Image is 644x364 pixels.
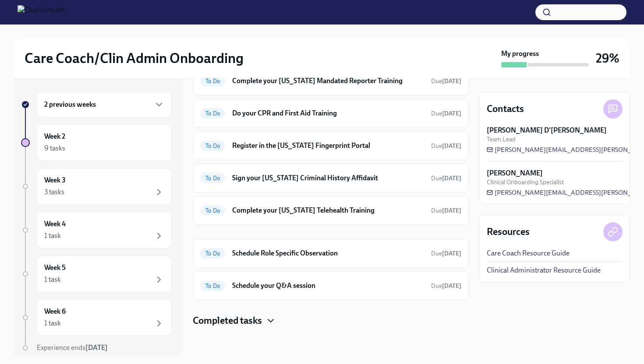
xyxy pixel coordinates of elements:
img: CharlieHealth [18,5,66,19]
h3: 29% [596,50,619,66]
a: Week 29 tasks [21,124,172,161]
span: Due [431,207,461,214]
h6: 2 previous weeks [44,100,96,109]
span: Due [431,282,461,290]
h6: Do your CPR and First Aid Training [232,108,424,118]
div: 9 tasks [44,143,65,153]
div: 1 task [44,275,61,284]
strong: [DATE] [442,142,461,150]
span: August 16th, 2025 10:00 [431,206,461,215]
a: To DoSign your [US_STATE] Criminal History AffidavitDue[DATE] [200,171,461,185]
span: August 16th, 2025 10:00 [431,109,461,118]
span: Clinical Onboarding Specialist [487,178,564,186]
a: Care Coach Resource Guide [487,248,570,258]
h6: Week 4 [44,219,66,229]
span: Due [431,175,461,182]
a: To DoSchedule your Q&A sessionDue[DATE] [200,279,461,293]
strong: [PERSON_NAME] [487,168,543,178]
h6: Complete your [US_STATE] Telehealth Training [232,206,424,215]
span: August 16th, 2025 10:00 [431,77,461,85]
h4: Completed tasks [193,314,262,327]
span: To Do [200,143,225,149]
a: To DoDo your CPR and First Aid TrainingDue[DATE] [200,106,461,120]
strong: [DATE] [442,282,461,290]
h6: Week 3 [44,175,66,185]
strong: [DATE] [442,77,461,85]
a: To DoComplete your [US_STATE] Telehealth TrainingDue[DATE] [200,203,461,217]
span: August 16th, 2025 10:00 [431,174,461,182]
h6: Week 2 [44,132,65,141]
span: August 16th, 2025 10:00 [431,142,461,150]
strong: [DATE] [442,250,461,257]
div: 1 task [44,231,61,241]
h2: Care Coach/Clin Admin Onboarding [25,49,244,67]
a: To DoComplete your [US_STATE] Mandated Reporter TrainingDue[DATE] [200,74,461,88]
a: Week 33 tasks [21,168,172,205]
h4: Contacts [487,102,524,115]
span: Team Lead [487,135,516,143]
div: 3 tasks [44,187,64,197]
strong: My progress [501,49,539,59]
div: 2 previous weeks [37,92,172,117]
strong: [DATE] [85,343,108,352]
strong: [DATE] [442,175,461,182]
h6: Week 6 [44,307,66,316]
h6: Sign your [US_STATE] Criminal History Affidavit [232,173,424,183]
div: 1 task [44,318,61,328]
span: To Do [200,110,225,117]
a: To DoSchedule Role Specific ObservationDue[DATE] [200,246,461,260]
a: Week 61 task [21,299,172,336]
span: To Do [200,78,225,84]
strong: [DATE] [442,207,461,214]
span: To Do [200,283,225,289]
h4: Resources [487,225,530,238]
span: August 19th, 2025 10:00 [431,282,461,290]
span: Due [431,110,461,117]
span: Experience ends [37,343,108,352]
strong: [DATE] [442,110,461,117]
h6: Week 5 [44,263,66,273]
span: To Do [200,175,225,182]
h6: Schedule Role Specific Observation [232,248,424,258]
a: Clinical Administrator Resource Guide [487,266,601,275]
a: Week 51 task [21,255,172,292]
strong: [PERSON_NAME] D'[PERSON_NAME] [487,126,607,135]
div: Completed tasks [193,314,469,327]
h6: Schedule your Q&A session [232,281,424,290]
span: To Do [200,250,225,257]
span: To Do [200,207,225,214]
span: Due [431,250,461,257]
span: Due [431,142,461,150]
a: To DoRegister in the [US_STATE] Fingerprint PortalDue[DATE] [200,139,461,153]
a: Week 41 task [21,212,172,248]
h6: Complete your [US_STATE] Mandated Reporter Training [232,76,424,86]
span: August 20th, 2025 10:00 [431,249,461,258]
h6: Register in the [US_STATE] Fingerprint Portal [232,141,424,150]
span: Due [431,77,461,85]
